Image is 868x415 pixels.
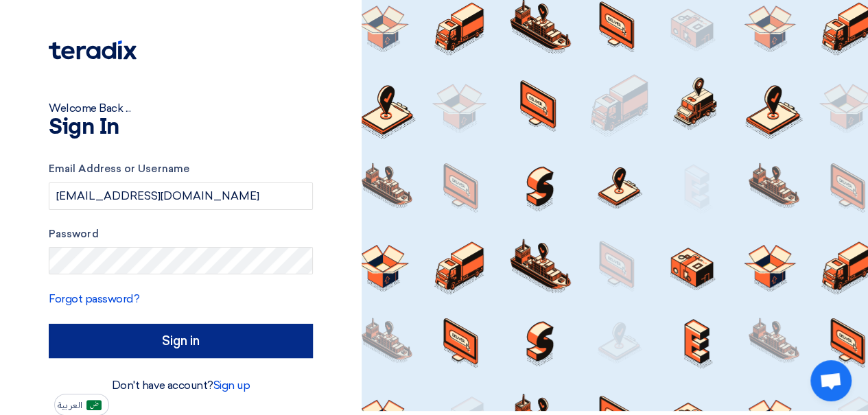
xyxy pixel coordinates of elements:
[49,117,313,139] h1: Sign In
[49,182,313,210] input: Enter your business email or username
[49,377,313,394] div: Don't have account?
[49,292,139,305] a: Forgot password?
[49,40,137,60] img: Teradix logo
[49,161,313,177] label: Email Address or Username
[58,401,82,410] span: العربية
[86,400,102,410] img: ar-AR.png
[49,226,313,242] label: Password
[213,379,250,392] a: Sign up
[49,324,313,358] input: Sign in
[49,100,313,117] div: Welcome Back ...
[810,360,852,401] a: Open chat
